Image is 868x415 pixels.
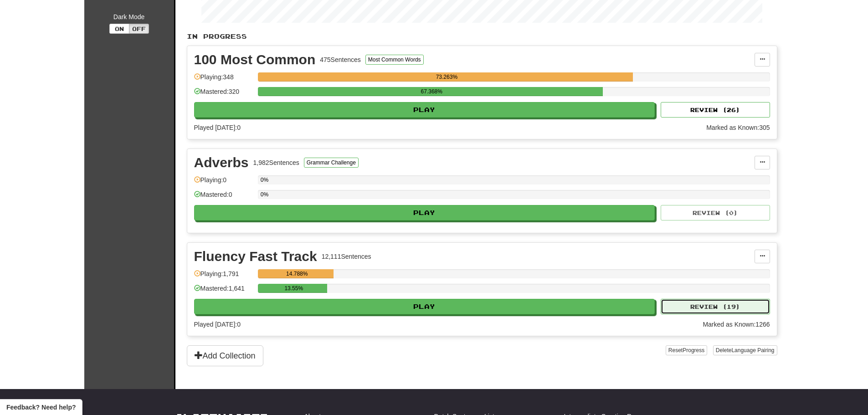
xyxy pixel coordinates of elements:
div: 67.368% [261,87,603,96]
p: In Progress [187,32,777,41]
span: Played [DATE]: 0 [194,321,241,328]
div: Mastered: 0 [194,190,253,205]
div: 14.788% [261,269,334,278]
div: 475 Sentences [320,55,361,64]
div: Fluency Fast Track [194,250,317,263]
button: Play [194,299,655,314]
div: Adverbs [194,156,249,169]
div: Playing: 348 [194,72,253,87]
button: Review (19) [661,299,770,314]
span: Open feedback widget [6,403,76,412]
div: 73.263% [261,72,633,82]
span: Played [DATE]: 0 [194,124,241,131]
div: 100 Most Common [194,53,316,67]
div: 13.55% [261,284,327,293]
div: Marked as Known: 305 [706,123,770,132]
button: Add Collection [187,345,263,366]
span: Language Pairing [731,347,774,354]
span: Progress [683,347,704,354]
button: On [109,24,129,34]
button: Grammar Challenge [304,158,359,168]
div: Dark Mode [91,12,167,21]
button: Review (26) [661,102,770,118]
button: Play [194,205,655,220]
div: 12,111 Sentences [322,252,371,261]
button: ResetProgress [666,345,707,355]
div: 1,982 Sentences [253,158,299,167]
div: Marked as Known: 1266 [703,320,770,329]
button: Review (0) [661,205,770,220]
div: Mastered: 1,641 [194,284,253,299]
div: Playing: 1,791 [194,269,253,284]
button: Off [129,24,149,34]
button: DeleteLanguage Pairing [713,345,777,355]
div: Mastered: 320 [194,87,253,102]
button: Play [194,102,655,118]
div: Playing: 0 [194,175,253,190]
button: Most Common Words [365,55,424,65]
